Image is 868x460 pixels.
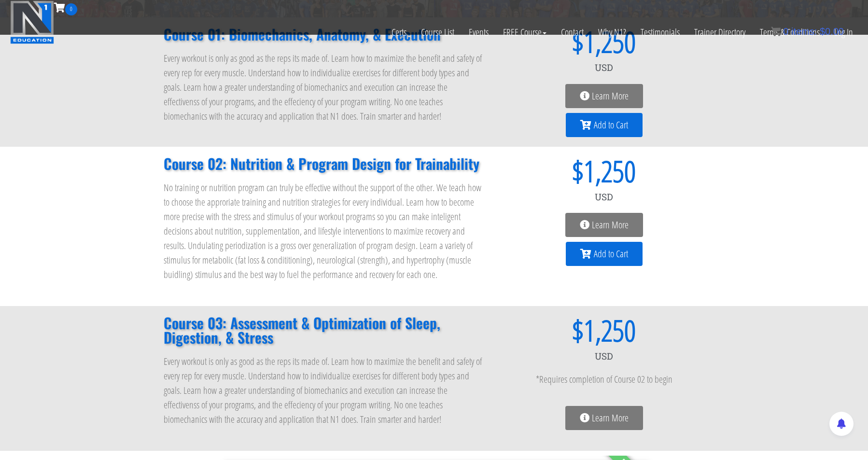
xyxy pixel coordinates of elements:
[584,316,636,345] span: 1,250
[462,15,496,49] a: Events
[164,181,484,282] p: No training or nutrition program can truly be effective without the support of the other. We teac...
[565,406,643,430] a: Learn More
[827,15,860,49] a: Log In
[54,1,77,14] a: 0
[594,120,628,130] span: Add to Cart
[687,15,753,49] a: Trainer Directory
[791,26,817,37] span: items:
[504,185,704,209] div: USD
[633,15,687,49] a: Testimonials
[414,15,462,49] a: Course List
[584,156,636,185] span: 1,250
[566,242,643,266] a: Add to Cart
[783,26,788,37] span: 0
[504,56,704,79] div: USD
[164,316,484,345] h2: Course 03: Assessment & Optimization of Sleep, Digestion, & Stress
[594,249,628,259] span: Add to Cart
[504,316,584,345] span: $
[164,156,484,171] h2: Course 02: Nutrition & Program Design for Trainability
[592,220,629,230] span: Learn More
[504,156,584,185] span: $
[384,15,414,49] a: Certs
[566,113,643,137] a: Add to Cart
[592,91,629,101] span: Learn More
[565,84,643,108] a: Learn More
[164,51,484,124] p: Every workout is only as good as the reps its made of. Learn how to maximize the benefit and safe...
[592,413,629,423] span: Learn More
[820,26,844,37] bdi: 0.00
[565,213,643,237] a: Learn More
[771,26,844,37] a: 0 items: $0.00
[164,354,484,427] p: Every workout is only as good as the reps its made of. Learn how to maximize the benefit and safe...
[820,26,825,37] span: $
[65,3,77,15] span: 0
[504,345,704,368] div: USD
[504,372,704,387] p: *Requires completion of Course 02 to begin
[771,27,781,36] img: icon11.png
[753,15,827,49] a: Terms & Conditions
[10,0,54,44] img: n1-education
[496,15,554,49] a: FREE Course
[554,15,591,49] a: Contact
[591,15,633,49] a: Why N1?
